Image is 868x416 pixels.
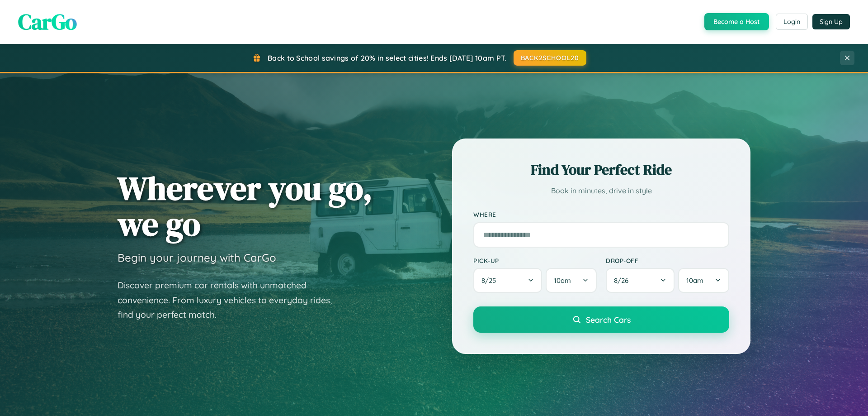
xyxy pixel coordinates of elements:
button: Login [776,14,808,30]
p: Book in minutes, drive in style [473,184,729,197]
button: Become a Host [704,13,769,30]
button: Search Cars [473,306,729,333]
p: Discover premium car rentals with unmatched convenience. From luxury vehicles to everyday rides, ... [118,278,344,322]
span: 8 / 25 [481,276,500,285]
label: Pick-up [473,257,597,264]
h1: Wherever you go, we go [118,170,373,242]
span: Back to School savings of 20% in select cities! Ends [DATE] 10am PT. [268,53,506,62]
span: 10am [554,276,571,285]
span: 10am [686,276,703,285]
button: BACK2SCHOOL20 [514,50,586,66]
h3: Begin your journey with CarGo [118,251,276,264]
button: 8/25 [473,268,542,293]
span: CarGo [18,7,77,37]
button: 10am [678,268,729,293]
label: Drop-off [606,257,729,264]
button: 8/26 [606,268,675,293]
button: 10am [546,268,597,293]
span: 8 / 26 [614,276,633,285]
span: Search Cars [586,315,631,325]
button: Sign Up [812,14,850,29]
h2: Find Your Perfect Ride [473,160,729,180]
label: Where [473,211,729,219]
